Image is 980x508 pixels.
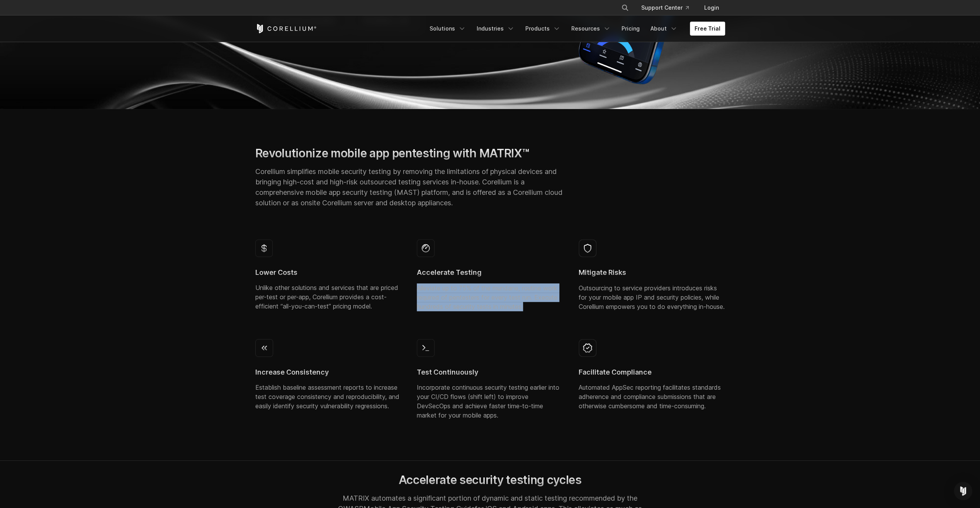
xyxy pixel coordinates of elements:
[618,1,632,15] button: Search
[954,482,972,500] div: Open Intercom Messenger
[255,368,402,377] h4: Increase Consistency
[255,283,402,311] p: Unlike other solutions and services that are priced per-test or per-app, Corellium provides a cos...
[255,24,317,33] a: Corellium Home
[417,339,435,357] img: icon--code
[255,339,273,357] img: icon--chevron-back
[617,22,644,36] a: Pricing
[521,22,565,36] a: Products
[417,368,563,377] h4: Test Continuously
[579,383,725,411] p: Automated AppSec reporting facilitates standards adherence and compliance submissions that are ot...
[417,268,563,277] h4: Accelerate Testing
[579,239,596,257] img: shield-02 (1)
[336,473,644,487] h2: Accelerate security testing cycles
[698,1,725,15] a: Login
[579,268,725,277] h4: Mitigate Risks
[425,22,725,36] div: Navigation Menu
[255,146,563,160] h2: Revolutionize mobile app pentesting with MATRIX™
[579,339,596,357] img: icon_compliace_border
[612,1,725,15] div: Navigation Menu
[472,22,519,36] a: Industries
[425,22,470,36] a: Solutions
[646,22,682,36] a: About
[567,22,615,36] a: Resources
[579,283,725,311] p: Outsourcing to service providers introduces risks for your mobile app IP and security policies, w...
[255,383,402,411] p: Establish baseline assessment reports to increase test coverage consistency and reproducibility, ...
[690,22,725,36] a: Free Trial
[255,268,402,277] h4: Lower Costs
[255,239,273,257] img: icon--money
[417,239,435,257] img: icon--meter
[417,283,563,311] p: Alleviate up to 75% of the mundane, routine work required of pentesters for every test run. Execu...
[417,383,563,420] p: Incorporate continuous security testing earlier into your CI/CD flows (shift left) to improve Dev...
[255,166,563,208] p: Corellium simplifies mobile security testing by removing the limitations of physical devices and ...
[579,368,725,377] h4: Facilitate Compliance
[635,1,695,15] a: Support Center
